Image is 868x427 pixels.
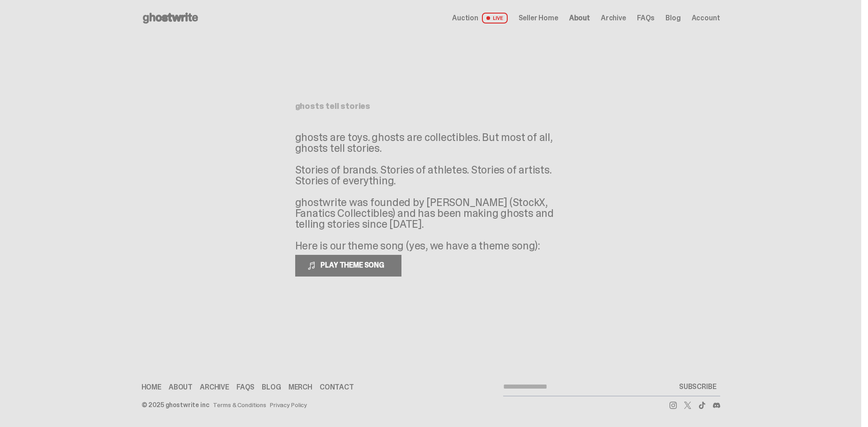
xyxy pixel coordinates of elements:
[295,255,401,277] button: PLAY THEME SONG
[169,384,193,391] a: About
[142,384,161,391] a: Home
[213,402,266,408] a: Terms & Conditions
[452,14,478,22] span: Auction
[320,384,354,391] a: Contact
[637,14,655,22] a: FAQs
[262,384,281,391] a: Blog
[452,13,507,23] a: Auction LIVE
[482,13,508,23] span: LIVE
[569,14,590,22] a: About
[236,384,255,391] a: FAQs
[601,14,626,22] a: Archive
[295,132,566,251] p: ghosts are toys. ghosts are collectibles. But most of all, ghosts tell stories. Stories of brands...
[519,14,558,22] a: Seller Home
[142,402,209,408] div: © 2025 ghostwrite inc
[317,260,390,270] span: PLAY THEME SONG
[295,102,566,110] h1: ghosts tell stories
[270,402,307,408] a: Privacy Policy
[665,14,680,22] a: Blog
[675,378,720,396] button: SUBSCRIBE
[288,384,312,391] a: Merch
[200,384,229,391] a: Archive
[692,14,720,22] a: Account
